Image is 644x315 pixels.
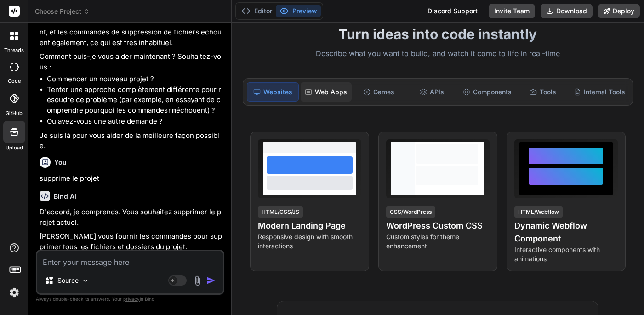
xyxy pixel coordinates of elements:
[6,144,23,152] label: Upload
[489,4,535,18] button: Invite Team
[258,206,303,218] div: HTML/CSS/JS
[8,77,21,85] label: code
[237,48,638,60] p: Describe what you want to build, and watch it come to life in real-time
[386,232,490,251] p: Custom styles for theme enhancement
[40,173,222,184] p: supprime le projet
[459,82,515,102] div: Components
[40,207,222,228] p: D'accord, je comprends. Vous souhaitez supprimer le projet actuel.
[206,276,216,285] img: icon
[517,82,568,102] div: Tools
[4,46,24,54] label: threads
[40,52,222,72] p: Comment puis-je vous aider maintenant ? Souhaitez-vous :
[541,4,593,18] button: Download
[57,276,79,285] p: Source
[123,296,140,302] span: privacy
[81,277,89,285] img: Pick Models
[6,109,23,117] label: GitHub
[247,82,299,102] div: Websites
[6,285,22,300] img: settings
[47,74,222,85] li: Commencer un nouveau projet ?
[40,231,222,252] p: [PERSON_NAME] vous fournir les commandes pour supprimer tous les fichiers et dossiers du projet.
[238,5,276,17] button: Editor
[514,245,618,263] p: Interactive components with animations
[276,5,321,17] button: Preview
[386,206,435,218] div: CSS/WordPress
[514,206,563,218] div: HTML/Webflow
[570,82,629,102] div: Internal Tools
[168,107,176,115] code: rm
[35,7,90,16] span: Choose Project
[406,82,457,102] div: APIs
[54,158,67,167] h6: You
[386,219,490,232] h4: WordPress Custom CSS
[36,295,224,304] p: Always double-check its answers. Your in Bind
[422,4,483,18] div: Discord Support
[54,192,76,201] h6: Bind AI
[514,219,618,245] h4: Dynamic Webflow Component
[47,116,222,127] li: Ou avez-vous une autre demande ?
[301,82,352,102] div: Web Apps
[258,219,361,232] h4: Modern Landing Page
[353,82,405,102] div: Games
[258,232,361,251] p: Responsive design with smooth interactions
[47,85,222,117] li: Tenter une approche complètement différente pour résoudre ce problème (par exemple, en essayant d...
[40,131,222,151] p: Je suis là pour vous aider de la meilleure façon possible.
[598,4,640,18] button: Deploy
[237,26,638,42] h1: Turn ideas into code instantly
[192,275,203,286] img: attachment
